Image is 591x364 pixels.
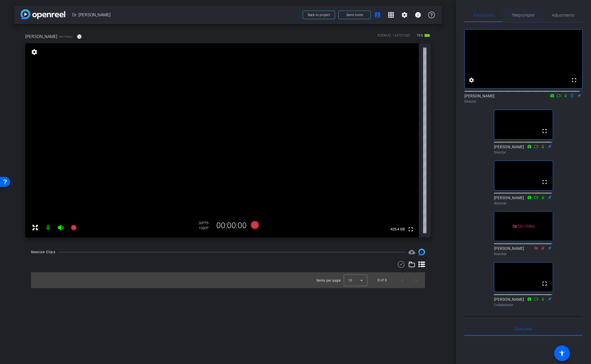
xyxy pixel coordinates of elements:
span: Dr. [PERSON_NAME] [72,9,299,21]
span: Everyone [516,327,532,331]
div: ROOM ID: 154707385 [377,33,410,41]
mat-icon: flip [569,93,576,98]
mat-icon: battery_std [424,32,431,39]
mat-icon: accessibility [559,350,565,357]
div: [PERSON_NAME] [494,246,553,257]
span: Teleprompter [512,13,535,17]
mat-icon: settings [401,12,408,18]
div: 30 [199,221,213,225]
div: [PERSON_NAME] [494,195,553,206]
div: [PERSON_NAME] [494,296,553,307]
img: app-logo [21,9,65,19]
button: Previous page [396,273,409,287]
span: FPS [203,221,208,225]
div: Director [464,99,583,104]
mat-icon: settings [30,49,38,55]
img: Session clips [418,249,425,255]
span: Back to project [308,13,330,17]
mat-icon: fullscreen [407,226,414,233]
div: Collaborator [494,302,553,307]
div: 0 of 0 [377,277,387,283]
span: No Video [518,224,535,229]
button: Next page [409,273,423,287]
span: 76% [416,31,424,40]
mat-icon: info [415,12,421,18]
span: 425.4 GB [388,226,407,233]
div: 1080P [199,226,213,230]
button: Back to project [303,11,335,19]
mat-icon: fullscreen [541,128,548,134]
div: Watcher [494,201,553,206]
div: Items per page: [316,278,341,283]
mat-icon: info [77,34,82,39]
mat-icon: fullscreen [571,77,577,84]
mat-icon: account_box [374,12,381,18]
span: SM-F966U [59,35,73,39]
div: Director [494,150,553,155]
mat-icon: cloud_upload [408,249,415,255]
span: [PERSON_NAME] [25,33,57,40]
div: Session Clips [31,249,55,255]
span: Participants [473,13,495,17]
mat-icon: grid_on [388,12,394,18]
mat-icon: fullscreen [541,179,548,185]
div: [PERSON_NAME] [494,144,553,155]
div: [PERSON_NAME] [464,93,583,104]
span: Send invite [346,13,363,17]
mat-icon: fullscreen [541,280,548,287]
span: Destinations for your clips [408,249,415,255]
div: 00:00:00 [213,221,250,230]
span: Adjustments [552,13,574,17]
button: Send invite [338,11,371,19]
div: Watcher [494,251,553,257]
mat-icon: settings [468,77,475,84]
